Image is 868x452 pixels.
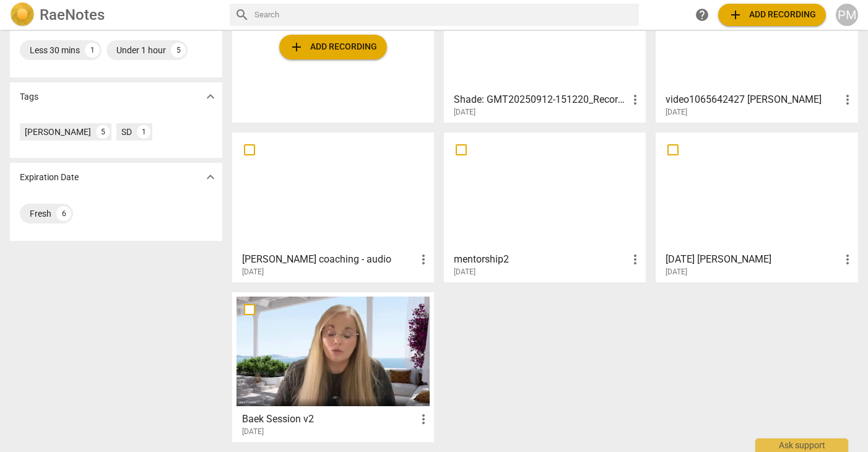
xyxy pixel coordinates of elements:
[242,427,264,437] span: [DATE]
[201,168,220,186] button: Show more
[25,126,91,138] div: [PERSON_NAME]
[279,35,387,59] button: Upload
[628,252,643,267] span: more_vert
[728,7,816,22] span: Add recording
[30,207,51,220] div: Fresh
[718,4,826,26] button: Upload
[289,40,377,54] span: Add recording
[840,92,855,107] span: more_vert
[666,107,687,118] span: [DATE]
[201,87,220,106] button: Show more
[85,43,100,58] div: 1
[454,252,628,267] h3: mentorship2
[242,252,416,267] h3: Steve coaching - audio
[242,412,416,427] h3: Baek Session v2
[660,137,853,277] a: [DATE] [PERSON_NAME][DATE]
[242,267,264,277] span: [DATE]
[836,4,858,26] button: PM
[695,7,710,22] span: help
[203,170,218,185] span: expand_more
[96,125,110,139] div: 5
[840,252,855,267] span: more_vert
[237,297,430,437] a: Baek Session v2[DATE]
[40,6,105,24] h2: RaeNotes
[454,92,628,107] h3: Shade: GMT20250912-151220_Recording_640x360
[454,267,475,277] span: [DATE]
[203,89,218,104] span: expand_more
[254,5,635,25] input: Search
[20,90,38,103] p: Tags
[289,40,304,54] span: add
[30,44,80,56] div: Less 30 mins
[237,137,430,277] a: [PERSON_NAME] coaching - audio[DATE]
[666,252,840,267] h3: 09.08.25 Paulette Creel
[137,125,150,139] div: 1
[454,107,475,118] span: [DATE]
[448,137,641,277] a: mentorship2[DATE]
[666,267,687,277] span: [DATE]
[56,206,71,221] div: 6
[691,4,713,26] a: Help
[121,126,132,138] div: SD
[20,171,79,184] p: Expiration Date
[235,7,250,22] span: search
[116,44,166,56] div: Under 1 hour
[728,7,743,22] span: add
[755,438,848,452] div: Ask support
[416,252,431,267] span: more_vert
[628,92,643,107] span: more_vert
[171,43,186,58] div: 5
[10,2,220,27] a: LogoRaeNotes
[666,92,840,107] h3: video1065642427 Patty B
[416,412,431,427] span: more_vert
[10,2,35,27] img: Logo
